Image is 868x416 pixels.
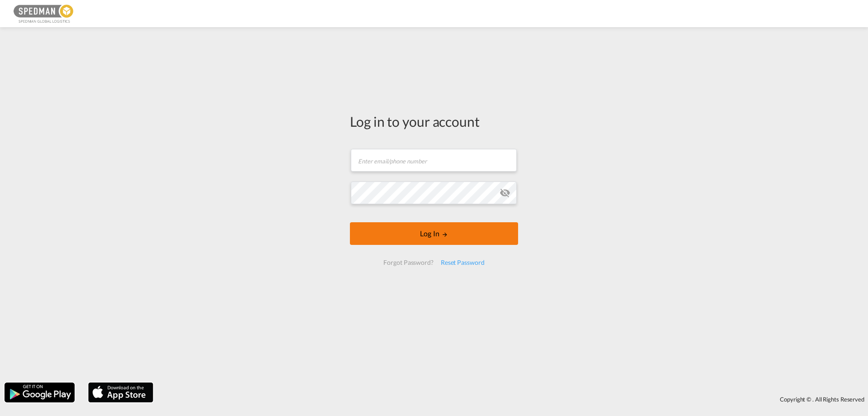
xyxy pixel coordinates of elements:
div: Reset Password [437,254,488,271]
button: LOGIN [350,222,518,245]
div: Copyright © . All Rights Reserved [158,392,868,407]
img: c12ca350ff1b11efb6b291369744d907.png [14,4,75,24]
img: google.png [4,382,75,403]
img: apple.png [87,382,154,403]
input: Enter email/phone number [351,149,517,172]
div: Log in to your account [350,112,518,131]
md-icon: icon-eye-off [500,187,510,198]
div: Forgot Password? [380,254,437,271]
